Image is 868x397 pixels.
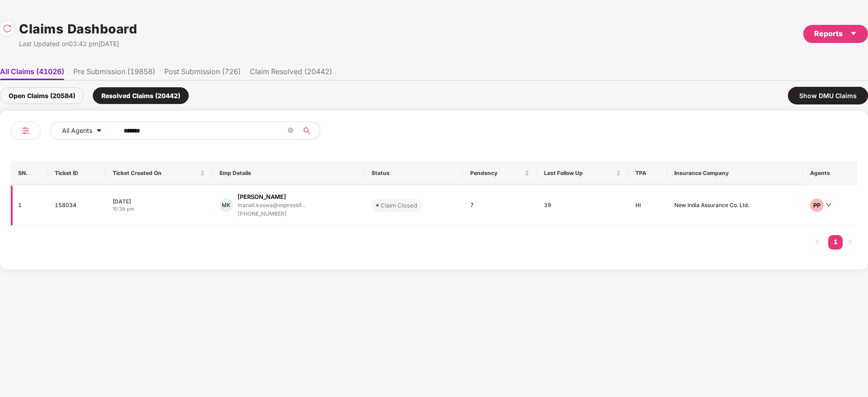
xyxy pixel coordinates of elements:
h1: Claims Dashboard [19,19,137,39]
span: caret-down [850,30,857,37]
span: search [298,127,315,134]
button: left [810,235,825,250]
td: New India Assurance Co. Ltd. [667,185,803,226]
th: Agents [803,161,857,185]
a: 1 [828,235,843,249]
li: Previous Page [810,235,825,250]
div: Resolved Claims (20442) [93,87,189,104]
span: close-circle [288,128,293,133]
span: Ticket Created On [113,170,198,177]
img: svg+xml;base64,PHN2ZyB4bWxucz0iaHR0cDovL3d3dy53My5vcmcvMjAwMC9zdmciIHdpZHRoPSIyNCIgaGVpZ2h0PSIyNC... [20,125,31,136]
button: search [298,122,320,140]
td: 158034 [48,185,105,226]
th: TPA [628,161,667,185]
div: [PHONE_NUMBER] [238,210,305,218]
div: Show DMU Claims [788,87,868,104]
img: svg+xml;base64,PHN2ZyBpZD0iUmVsb2FkLTMyeDMyIiB4bWxucz0iaHR0cDovL3d3dy53My5vcmcvMjAwMC9zdmciIHdpZH... [3,24,12,33]
span: down [826,202,831,208]
th: SN. [11,161,48,185]
div: Claim Closed [381,201,417,210]
li: Pre Submission (19858) [73,67,155,80]
span: Last Follow Up [544,170,615,177]
span: left [815,239,820,245]
span: caret-down [96,128,102,135]
div: manali.kaswa@espressif... [238,202,305,208]
span: Pendency [470,170,523,177]
span: close-circle [288,127,293,135]
th: Pendency [463,161,537,185]
div: [DATE] [113,198,205,205]
th: Status [364,161,463,185]
th: Last Follow Up [537,161,629,185]
li: 1 [828,235,843,250]
li: Claim Resolved (20442) [250,67,332,80]
button: right [843,235,857,250]
div: MK [219,198,233,212]
th: Ticket ID [48,161,105,185]
td: 7 [463,185,537,226]
div: PP [810,198,824,212]
th: Insurance Company [667,161,803,185]
div: Last Updated on 03:42 pm[DATE] [19,39,137,49]
td: HI [628,185,667,226]
li: Post Submission (726) [164,67,241,80]
th: Ticket Created On [105,161,212,185]
div: 10:38 pm [113,205,205,213]
td: 1 [11,185,48,226]
div: Reports [814,28,857,39]
td: 39 [537,185,629,226]
th: Emp Details [212,161,365,185]
div: [PERSON_NAME] [238,193,286,201]
button: All Agentscaret-down [50,122,122,140]
span: right [847,239,853,245]
li: Next Page [843,235,857,250]
span: All Agents [62,126,92,136]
